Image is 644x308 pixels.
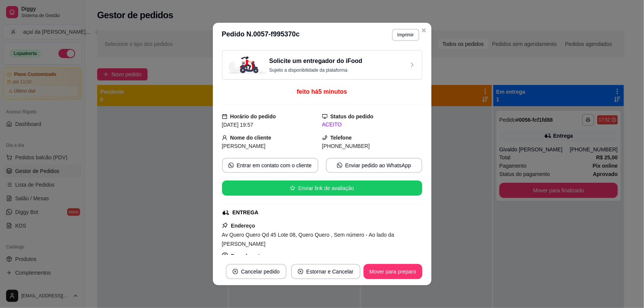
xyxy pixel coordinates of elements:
[392,29,419,41] button: Imprimir
[322,114,328,119] span: desktop
[226,264,287,279] button: close-circleCancelar pedido
[222,29,300,41] h3: Pedido N. 0057-f995370c
[233,209,258,217] div: ENTREGA
[291,264,361,279] button: close-circleEstornar e Cancelar
[364,264,422,279] button: Mover para preparo
[233,269,238,274] span: close-circle
[418,24,430,36] button: Close
[222,135,227,140] span: user
[222,122,254,128] span: [DATE] 19:57
[222,158,318,173] button: whats-appEntrar em contato com o cliente
[222,222,228,228] span: pushpin
[231,223,255,229] strong: Endereço
[326,158,422,173] button: whats-appEnviar pedido ao WhatsApp
[228,57,266,73] img: delivery-image
[331,113,374,119] strong: Status do pedido
[322,135,328,140] span: phone
[222,253,228,259] span: dollar
[222,181,422,196] button: starEnviar link de avaliação
[297,88,347,95] span: feito há 5 minutos
[222,232,394,247] span: Av Quero Quero Qd 45 Lote 08, Quero Quero , Sem número - Ao lado da [PERSON_NAME]
[337,163,342,168] span: whats-app
[222,143,266,149] span: [PERSON_NAME]
[269,57,362,66] h3: Solicite um entregador do iFood
[331,135,352,141] strong: Telefone
[230,113,276,119] strong: Horário do pedido
[298,269,303,274] span: close-circle
[290,185,295,191] span: star
[231,253,271,259] strong: Taxa de entrega
[322,121,422,129] div: ACEITO
[228,163,234,168] span: whats-app
[230,135,271,141] strong: Nome do cliente
[322,143,370,149] span: [PHONE_NUMBER]
[222,114,227,119] span: calendar
[269,67,362,73] p: Sujeito a disponibilidade da plataforma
